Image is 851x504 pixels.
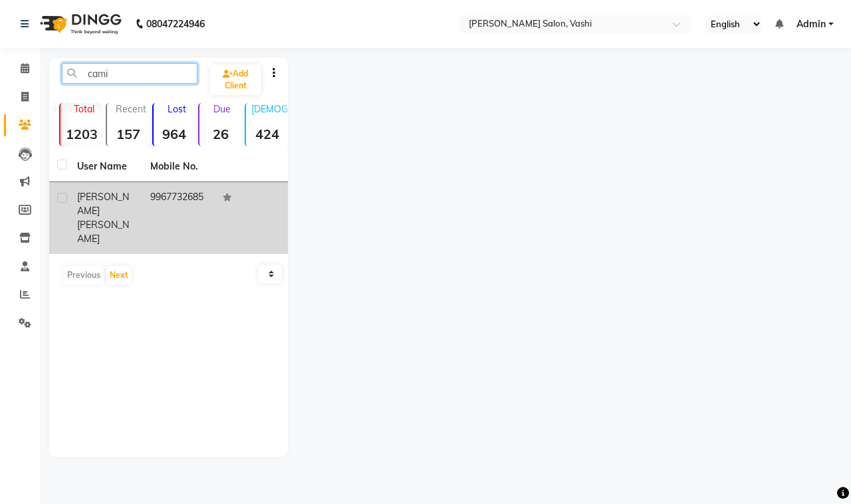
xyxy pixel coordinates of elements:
[796,17,826,31] span: Admin
[77,191,129,217] span: [PERSON_NAME]
[107,126,150,142] strong: 157
[106,266,132,285] button: Next
[159,103,196,115] p: Lost
[142,182,215,254] td: 9967732685
[246,126,289,142] strong: 424
[146,5,205,43] b: 08047224946
[77,219,129,245] span: [PERSON_NAME]
[66,103,103,115] p: Total
[251,103,289,115] p: [DEMOGRAPHIC_DATA]
[154,126,196,142] strong: 964
[62,63,197,84] input: Search by Name/Mobile/Email/Code
[112,103,150,115] p: Recent
[202,103,242,115] p: Due
[210,64,261,95] a: Add Client
[199,126,242,142] strong: 26
[142,152,215,182] th: Mobile No.
[69,152,142,182] th: User Name
[61,126,103,142] strong: 1203
[34,5,125,43] img: logo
